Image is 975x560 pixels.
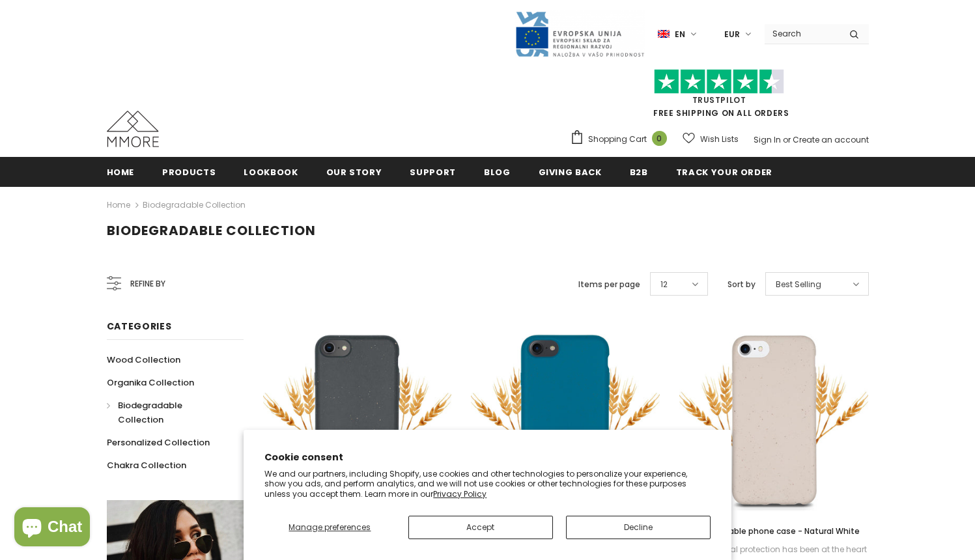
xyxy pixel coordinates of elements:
[107,354,180,366] span: Wood Collection
[484,157,511,186] a: Blog
[433,488,487,499] a: Privacy Policy
[679,524,868,539] a: Biodegradable phone case - Natural White
[654,69,784,94] img: Trust Pilot Stars
[658,29,670,40] img: i-lang-1.png
[326,166,382,178] span: Our Story
[162,166,216,178] span: Products
[675,28,685,41] span: en
[692,94,746,105] a: Trustpilot
[539,157,602,186] a: Giving back
[107,436,210,449] span: Personalized Collection
[588,133,647,146] span: Shopping Cart
[118,399,182,426] span: Biodegradable Collection
[107,320,172,333] span: Categories
[630,157,648,186] a: B2B
[410,166,456,178] span: support
[484,166,511,178] span: Blog
[107,157,135,186] a: Home
[107,454,186,477] a: Chakra Collection
[515,10,645,58] img: Javni Razpis
[410,157,456,186] a: support
[289,522,371,533] span: Manage preferences
[107,111,159,147] img: MMORE Cases
[652,131,667,146] span: 0
[107,394,229,431] a: Biodegradable Collection
[264,469,711,499] p: We and our partners, including Shopify, use cookies and other technologies to personalize your ex...
[539,166,602,178] span: Giving back
[676,166,772,178] span: Track your order
[660,278,668,291] span: 12
[107,197,130,213] a: Home
[700,133,739,146] span: Wish Lists
[264,451,711,464] h2: Cookie consent
[162,157,216,186] a: Products
[107,371,194,394] a: Organika Collection
[676,157,772,186] a: Track your order
[688,525,860,537] span: Biodegradable phone case - Natural White
[724,28,740,41] span: EUR
[515,28,645,39] a: Javni Razpis
[130,277,165,291] span: Refine by
[107,376,194,389] span: Organika Collection
[326,157,382,186] a: Our Story
[783,134,791,145] span: or
[765,24,840,43] input: Search Site
[793,134,869,145] a: Create an account
[408,516,553,539] button: Accept
[728,278,756,291] label: Sort by
[630,166,648,178] span: B2B
[754,134,781,145] a: Sign In
[143,199,246,210] a: Biodegradable Collection
[578,278,640,291] label: Items per page
[107,459,186,471] span: Chakra Collection
[244,157,298,186] a: Lookbook
[570,75,869,119] span: FREE SHIPPING ON ALL ORDERS
[107,431,210,454] a: Personalized Collection
[683,128,739,150] a: Wish Lists
[107,221,316,240] span: Biodegradable Collection
[10,507,94,550] inbox-online-store-chat: Shopify online store chat
[107,166,135,178] span: Home
[264,516,395,539] button: Manage preferences
[566,516,711,539] button: Decline
[570,130,673,149] a: Shopping Cart 0
[244,166,298,178] span: Lookbook
[776,278,821,291] span: Best Selling
[107,348,180,371] a: Wood Collection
